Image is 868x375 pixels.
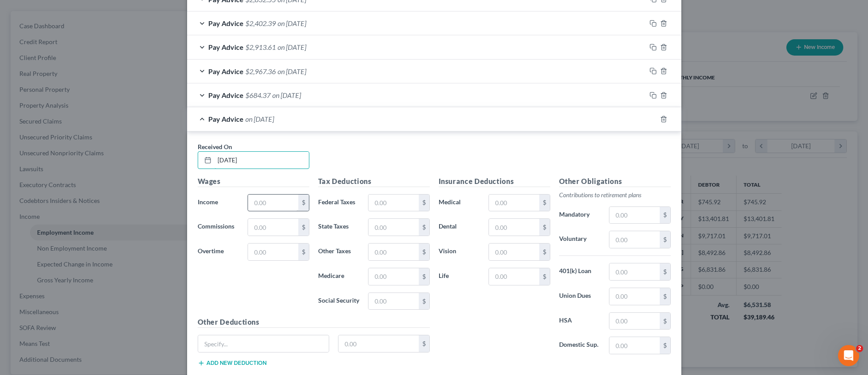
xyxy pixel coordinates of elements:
span: Pay Advice [208,19,244,27]
label: Dental [434,218,485,236]
span: Pay Advice [208,115,244,123]
div: $ [660,231,670,248]
input: 0.00 [368,195,418,211]
input: 0.00 [248,195,298,211]
div: $ [419,293,429,310]
span: Pay Advice [208,67,244,75]
span: on [DATE] [245,115,274,123]
span: 2 [856,345,863,352]
div: $ [298,219,309,236]
label: Mandatory [555,206,605,224]
span: $684.37 [245,91,271,99]
h5: Other Obligations [559,176,671,187]
div: $ [660,337,670,354]
div: $ [298,195,309,211]
input: 0.00 [489,195,539,211]
label: Vision [434,243,485,261]
h5: Tax Deductions [318,176,430,187]
input: 0.00 [609,288,659,305]
h5: Other Deductions [198,317,430,328]
iframe: Intercom live chat [838,345,859,366]
span: Income [198,198,218,206]
label: HSA [555,312,605,330]
input: 0.00 [609,263,659,280]
span: on [DATE] [278,19,306,27]
div: $ [419,195,429,211]
div: $ [419,244,429,260]
input: 0.00 [609,313,659,330]
label: 401(k) Loan [555,263,605,281]
input: 0.00 [609,231,659,248]
input: 0.00 [368,268,418,285]
div: $ [298,244,309,260]
div: $ [419,268,429,285]
input: 0.00 [609,207,659,224]
input: 0.00 [248,244,298,260]
input: 0.00 [368,219,418,236]
label: Social Security [314,292,364,310]
input: 0.00 [609,337,659,354]
span: on [DATE] [272,91,301,99]
div: $ [660,313,670,330]
div: $ [539,219,550,236]
div: $ [419,219,429,236]
label: Overtime [193,243,244,261]
label: Union Dues [555,288,605,305]
input: 0.00 [368,244,418,260]
label: Domestic Sup. [555,337,605,354]
span: Pay Advice [208,43,244,51]
div: $ [660,288,670,305]
label: Life [434,268,485,285]
h5: Insurance Deductions [439,176,550,187]
div: $ [660,263,670,280]
label: Voluntary [555,231,605,248]
div: $ [660,207,670,224]
span: $2,913.61 [245,43,276,51]
label: Other Taxes [314,243,364,261]
label: State Taxes [314,218,364,236]
input: 0.00 [368,293,418,310]
label: Medical [434,194,485,212]
input: 0.00 [489,244,539,260]
div: $ [419,335,429,352]
span: on [DATE] [278,43,306,51]
input: MM/DD/YYYY [214,152,309,169]
label: Commissions [193,218,244,236]
input: 0.00 [248,219,298,236]
div: $ [539,268,550,285]
input: 0.00 [489,219,539,236]
p: Contributions to retirement plans [559,191,671,199]
div: $ [539,244,550,260]
button: Add new deduction [198,360,267,367]
input: Specify... [198,335,329,352]
h5: Wages [198,176,309,187]
span: $2,967.36 [245,67,276,75]
div: $ [539,195,550,211]
span: Received On [198,143,232,150]
label: Medicare [314,268,364,285]
span: on [DATE] [278,67,306,75]
input: 0.00 [338,335,419,352]
input: 0.00 [489,268,539,285]
span: $2,402.39 [245,19,276,27]
label: Federal Taxes [314,194,364,212]
span: Pay Advice [208,91,244,99]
